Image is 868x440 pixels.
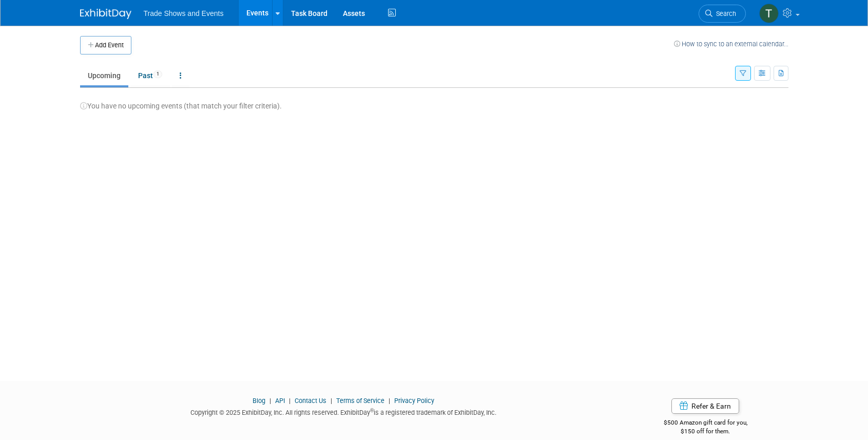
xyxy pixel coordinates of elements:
a: How to sync to an external calendar... [674,40,788,48]
img: Tiff Wagner [759,4,779,23]
a: Upcoming [80,66,128,85]
a: Refer & Earn [671,398,739,414]
a: API [275,397,285,405]
span: | [386,397,393,405]
span: Trade Shows and Events [144,9,224,17]
a: Past1 [130,66,170,85]
span: Search [712,10,736,17]
a: Privacy Policy [394,397,434,405]
a: Search [699,5,746,23]
div: $500 Amazon gift card for you, [623,412,788,435]
span: | [267,397,274,405]
a: Blog [253,397,265,405]
a: Terms of Service [336,397,384,405]
a: Contact Us [295,397,326,405]
span: 1 [153,70,162,78]
sup: ® [370,408,374,413]
span: | [328,397,335,405]
img: ExhibitDay [80,9,131,19]
div: $150 off for them. [623,427,788,436]
button: Add Event [80,36,131,54]
span: You have no upcoming events (that match your filter criteria). [80,102,282,110]
span: | [286,397,293,405]
div: Copyright © 2025 ExhibitDay, Inc. All rights reserved. ExhibitDay is a registered trademark of Ex... [80,406,608,417]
